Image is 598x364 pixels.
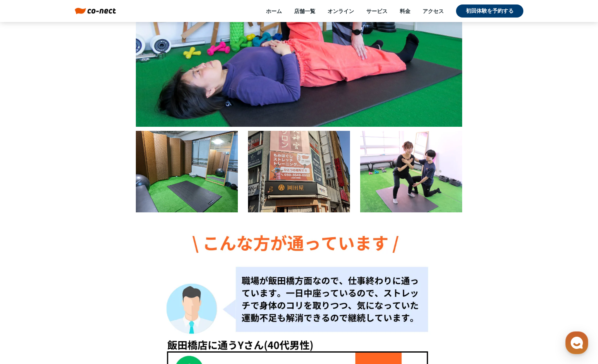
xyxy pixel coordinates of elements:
[294,7,315,15] a: 店舗一覧
[266,7,282,15] a: ホーム
[105,258,157,279] a: 設定
[423,7,444,15] a: アクセス
[400,7,410,15] a: 料金
[70,271,89,278] span: チャット
[366,7,388,15] a: サービス
[2,258,54,279] a: ホーム
[456,4,523,18] a: 初回体験を予約する
[54,258,105,279] a: チャット
[21,271,35,277] span: ホーム
[328,7,354,15] a: オンライン
[126,271,136,277] span: 設定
